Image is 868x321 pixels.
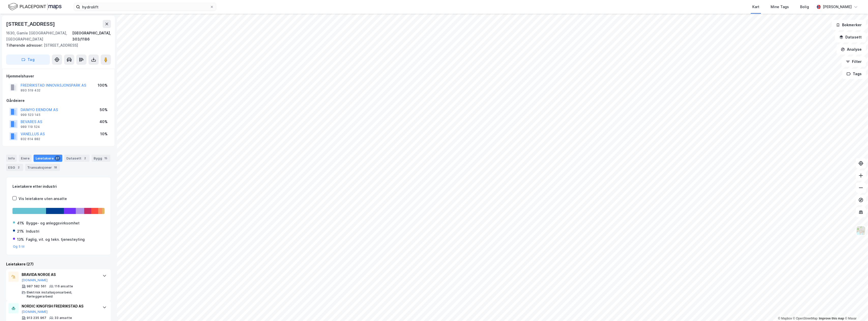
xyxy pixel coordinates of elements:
div: Eiere [19,155,32,162]
div: NORDIC KINGFISH FREDRIKSTAD AS [22,303,97,309]
div: Info [6,155,17,162]
img: logo.f888ab2527a4732fd821a326f86c7f29.svg [8,2,62,11]
div: Datasett [64,155,90,162]
div: 913 235 967 [27,316,46,320]
div: 50% [100,107,108,113]
div: 2 [16,165,21,170]
div: Leietakere (27) [6,261,111,267]
div: 999 523 145 [21,113,40,117]
div: 15 [103,156,108,161]
div: 18 [53,165,58,170]
div: 41% [17,220,24,226]
div: 832 614 882 [21,137,40,141]
div: 1630, Gamle [GEOGRAPHIC_DATA], [GEOGRAPHIC_DATA] [6,30,72,42]
button: Og 5 til [13,245,25,249]
div: Vis leietakere uten ansatte [19,196,67,202]
button: [DOMAIN_NAME] [22,310,48,314]
img: Z [856,226,866,235]
a: OpenStreetMap [793,317,818,320]
div: 893 519 432 [21,88,40,92]
div: 21% [17,228,24,234]
div: ESG [6,164,23,171]
button: Datasett [835,32,866,42]
div: Bygge- og anleggsvirksomhet [26,220,80,226]
div: 2 [82,156,87,161]
div: Leietakere etter industri [12,183,105,190]
button: Tags [842,69,866,79]
div: Elektrisk installasjonsarbeid, Rørleggerarbeid [27,290,97,299]
button: Tag [6,55,50,65]
div: 40% [99,119,108,125]
div: Hjemmelshaver [6,73,111,79]
div: Bolig [800,4,809,10]
div: 10% [100,131,108,137]
div: Kontrollprogram for chat [843,297,868,321]
div: 116 ansatte [54,284,73,288]
div: Gårdeiere [6,98,111,104]
div: Transaksjoner [25,164,60,171]
div: Mine Tags [771,4,789,10]
div: [STREET_ADDRESS] [6,20,56,28]
div: BRAVIDA NORGE AS [22,272,97,278]
div: 989 119 524 [21,125,40,129]
div: Industri [26,228,39,234]
a: Mapbox [778,317,792,320]
div: Bygg [92,155,110,162]
div: 100% [98,82,108,88]
iframe: Chat Widget [843,297,868,321]
a: Improve this map [819,317,844,320]
div: 13% [17,236,24,243]
div: [GEOGRAPHIC_DATA], 303/1186 [72,30,111,42]
div: Faglig, vit. og tekn. tjenesteyting [26,236,85,243]
div: [STREET_ADDRESS] [6,42,107,48]
div: [PERSON_NAME] [823,4,852,10]
span: Tilhørende adresser: [6,43,44,47]
button: Analyse [836,44,866,55]
button: [DOMAIN_NAME] [22,278,48,282]
input: Søk på adresse, matrikkel, gårdeiere, leietakere eller personer [80,3,210,11]
button: Bokmerker [832,20,866,30]
button: Filter [842,57,866,67]
div: Leietakere [34,155,62,162]
div: 987 582 561 [27,284,46,288]
div: 33 ansatte [54,316,72,320]
div: Kart [752,4,759,10]
div: 27 [55,156,60,161]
